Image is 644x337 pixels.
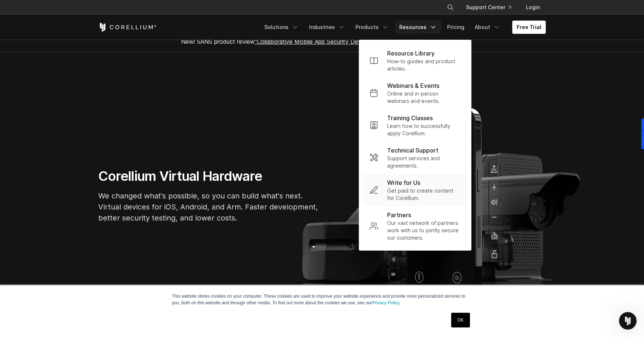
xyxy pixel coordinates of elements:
[387,90,461,105] p: Online and in-person webinars and events.
[520,1,546,14] a: Login
[387,122,461,137] p: Learn how to successfully apply Corellium.
[438,1,546,14] div: Navigation Menu
[172,293,472,306] p: This website stores cookies on your computer. These cookies are used to improve your website expe...
[387,49,435,58] p: Resource Library
[387,155,461,169] p: Support services and agreements.
[255,38,424,45] a: "Collaborative Mobile App Security Development and Analysis"
[387,58,461,72] p: How-to guides and product articles.
[387,211,411,219] p: Partners
[443,21,469,34] a: Pricing
[364,206,467,246] a: Partners Our vast network of partners work with us to jointly secure our customers.
[387,178,420,187] p: Write for Us
[512,21,546,34] a: Free Trial
[460,1,517,14] a: Support Center
[395,21,441,34] a: Resources
[181,38,463,45] span: New! SANS product review now available.
[364,109,467,141] a: Training Classes Learn how to successfully apply Corellium.
[305,21,350,34] a: Industries
[470,21,505,34] a: About
[260,21,303,34] a: Solutions
[364,141,467,174] a: Technical Support Support services and agreements.
[387,114,433,122] p: Training Classes
[98,23,157,32] a: Corellium Home
[387,81,439,90] p: Webinars & Events
[444,1,457,14] button: Search
[364,77,467,109] a: Webinars & Events Online and in-person webinars and events.
[364,44,467,77] a: Resource Library How-to guides and product articles.
[372,300,400,305] a: Privacy Policy.
[351,21,393,34] a: Products
[98,168,319,184] h1: Corellium Virtual Hardware
[260,21,546,34] div: Navigation Menu
[387,219,461,241] p: Our vast network of partners work with us to jointly secure our customers.
[451,313,470,327] a: OK
[619,312,637,330] iframe: Intercom live chat
[98,190,319,223] p: We changed what's possible, so you can build what's next. Virtual devices for iOS, Android, and A...
[387,187,461,202] p: Get paid to create content for Corellium.
[364,174,467,206] a: Write for Us Get paid to create content for Corellium.
[387,146,438,155] p: Technical Support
